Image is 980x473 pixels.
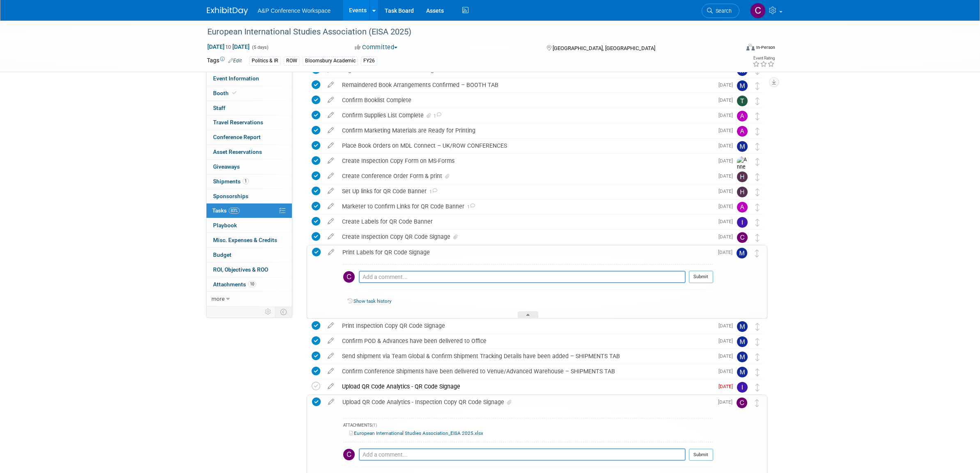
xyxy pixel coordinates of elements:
[755,353,760,361] i: Move task
[211,295,225,302] span: more
[737,126,748,137] img: Alex Kind
[213,75,259,82] span: Event Information
[338,349,714,363] div: Send shipment via Team Global & Confirm Shipment Tracking Details have been added – SHIPMENTS TAB
[338,395,713,409] div: Upload QR Code Analytics - Inspection Copy QR Code Signage
[756,44,775,50] div: In-Person
[755,112,760,120] i: Move task
[213,281,256,288] span: Attachments
[737,398,747,408] img: Christine Ritchlin
[755,399,759,407] i: Move task
[324,187,338,195] a: edit
[338,139,714,153] div: Place Book Orders on MDL Connect – UK/ROW CONFERENCES
[207,71,292,86] a: Event Information
[248,281,256,287] span: 10
[338,334,714,348] div: Confirm POD & Advances have been delivered to Office
[324,142,338,149] a: edit
[737,232,748,243] img: Christine Ritchlin
[338,319,714,333] div: Print Inspection Copy QR Code Signage
[343,271,355,283] img: Christine Ritchlin
[372,423,377,427] span: (1)
[207,292,292,306] a: more
[324,233,338,240] a: edit
[207,86,292,101] a: Booth
[718,203,737,209] span: [DATE]
[324,127,338,134] a: edit
[755,143,760,151] i: Move task
[737,248,747,258] img: Matt Hambridge
[338,364,714,378] div: Confirm Conference Shipments have been delivered to Venue/Advanced Warehouse – SHIPMENTS TAB
[737,156,749,185] img: Anne Weston
[207,218,292,233] a: Playbook
[718,112,737,118] span: [DATE]
[702,4,739,18] a: Search
[338,154,714,168] div: Create Inspection Copy Form on MS-Forms
[213,105,225,111] span: Staff
[324,218,338,225] a: edit
[689,449,713,461] button: Submit
[261,306,275,317] td: Personalize Event Tab Strip
[553,45,655,51] span: [GEOGRAPHIC_DATA], [GEOGRAPHIC_DATA]
[207,263,292,277] a: ROI, Objectives & ROO
[207,145,292,159] a: Asset Reservations
[338,123,714,137] div: Confirm Marketing Materials are Ready for Printing
[755,368,760,376] i: Move task
[713,8,732,14] span: Search
[718,323,737,329] span: [DATE]
[343,449,355,460] img: Christine Ritchlin
[284,57,300,65] div: ROW
[737,141,748,152] img: Matt Hambridge
[213,119,263,126] span: Travel Reservations
[228,58,242,64] a: Edit
[207,203,292,218] a: Tasks83%
[213,222,237,229] span: Playbook
[718,234,737,240] span: [DATE]
[718,97,737,103] span: [DATE]
[718,384,737,389] span: [DATE]
[213,90,238,96] span: Booth
[691,43,776,55] div: Event Format
[755,249,759,257] i: Move task
[207,160,292,174] a: Giveaways
[737,382,748,393] img: Ira Sumarno
[464,204,475,210] span: 1
[213,193,248,199] span: Sponsorships
[324,172,338,180] a: edit
[737,217,748,228] img: Ira Sumarno
[324,352,338,360] a: edit
[207,43,250,50] span: [DATE] [DATE]
[718,399,737,405] span: [DATE]
[207,277,292,292] a: Attachments10
[352,43,401,52] button: Committed
[207,233,292,247] a: Misc. Expenses & Credits
[737,321,748,332] img: Matt Hambridge
[213,178,249,185] span: Shipments
[249,57,281,65] div: Politics & IR
[338,199,714,213] div: Marketer to Confirm Links for QR Code Banner
[338,78,714,92] div: Remaindered Book Arrangements Confirmed – BOOTH TAB
[755,338,760,346] i: Move task
[204,25,727,39] div: European International Studies Association (EISA 2025)
[718,219,737,224] span: [DATE]
[718,368,737,374] span: [DATE]
[251,45,269,50] span: (5 days)
[225,43,232,50] span: to
[213,149,262,155] span: Asset Reservations
[213,266,268,273] span: ROI, Objectives & ROO
[755,384,760,391] i: Move task
[353,298,391,304] a: Show task history
[737,111,748,121] img: Alex Kind
[207,130,292,144] a: Conference Report
[229,208,240,214] span: 83%
[737,202,748,213] img: Alex Kind
[349,430,483,436] a: European International Studies Association_EISA 2025.xlsx
[737,367,748,377] img: Matt Hambridge
[324,383,338,390] a: edit
[324,337,338,345] a: edit
[718,188,737,194] span: [DATE]
[755,219,760,226] i: Move task
[207,248,292,262] a: Budget
[432,113,441,119] span: 1
[718,143,737,149] span: [DATE]
[718,82,737,88] span: [DATE]
[753,56,775,60] div: Event Rating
